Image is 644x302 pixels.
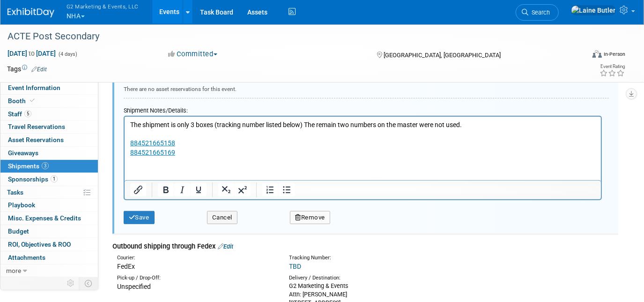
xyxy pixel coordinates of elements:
button: Superscript [235,183,251,196]
a: Edit [31,66,47,73]
span: Staff [8,110,31,118]
span: Budget [8,227,29,235]
span: 1 [51,175,58,182]
button: Insert/edit link [130,183,146,196]
div: Courier: [117,254,275,262]
div: Shipment Notes/Details: [124,102,602,116]
td: Personalize Event Tab Strip [63,277,79,289]
span: G2 Marketing & Events, LLC [67,1,139,11]
div: FedEx [117,262,275,271]
span: Shipments [8,162,49,170]
a: Giveaways [0,147,98,159]
span: Sponsorships [8,175,58,183]
a: Edit [218,243,233,250]
span: Attachments [8,254,45,261]
span: 3 [42,162,49,169]
iframe: Rich Text Area [125,117,601,180]
span: [GEOGRAPHIC_DATA], [GEOGRAPHIC_DATA] [384,52,501,59]
a: Asset Reservations [0,134,98,146]
img: Laine Butler [571,5,616,15]
button: Subscript [218,183,234,196]
a: Search [516,4,559,21]
button: Cancel [207,211,237,224]
a: Attachments [0,251,98,264]
a: Budget [0,225,98,238]
span: Misc. Expenses & Credits [8,214,81,222]
button: Numbered list [262,183,278,196]
span: [DATE] [DATE] [7,49,56,58]
a: Tasks [0,186,98,199]
span: Travel Reservations [8,123,65,130]
a: Travel Reservations [0,121,98,133]
button: Bullet list [279,183,295,196]
div: Event Rating [600,64,625,69]
a: ROI, Objectives & ROO [0,238,98,251]
button: Committed [165,49,221,59]
a: Event Information [0,82,98,94]
td: Tags [7,64,47,74]
img: ExhibitDay [7,8,54,17]
a: Playbook [0,199,98,211]
span: Playbook [8,201,35,209]
a: TBD [289,263,301,270]
div: Tracking Number: [289,254,489,262]
span: 5 [24,110,31,117]
span: Tasks [7,189,23,196]
img: Format-Inperson.png [592,50,602,58]
div: ACTE Post Secondary [4,28,573,45]
span: ROI, Objectives & ROO [8,241,71,248]
span: (4 days) [58,51,77,57]
div: In-Person [603,51,625,58]
div: Pick-up / Drop-Off: [117,274,275,282]
i: Booth reservation complete [30,98,35,103]
a: Shipments3 [0,160,98,173]
button: Bold [158,183,174,196]
a: Misc. Expenses & Credits [0,212,98,225]
a: Sponsorships1 [0,173,98,186]
span: Asset Reservations [8,136,64,143]
span: Search [528,9,550,16]
a: Booth [0,95,98,107]
span: Unspecified [117,283,151,290]
span: Giveaways [8,149,38,157]
button: Remove [290,211,330,224]
span: Event Information [8,84,60,91]
td: Toggle Event Tabs [79,277,98,289]
button: Underline [191,183,207,196]
a: Staff5 [0,108,98,121]
div: Outbound shipping through Fedex [112,242,618,251]
span: Booth [8,97,37,105]
a: more [0,264,98,277]
div: Event Format [534,49,625,63]
span: more [6,267,21,274]
div: Delivery / Destination: [289,274,447,282]
span: to [27,50,36,57]
button: Italic [174,183,190,196]
div: There are no asset reservations for this event. [124,83,609,93]
button: Save [124,211,155,224]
